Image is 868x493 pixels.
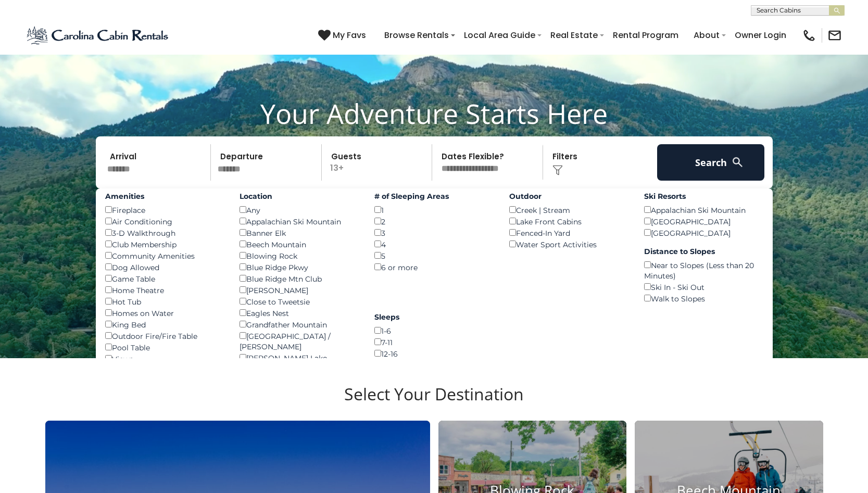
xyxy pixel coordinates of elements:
label: Outdoor [509,191,628,201]
span: My Favs [333,29,366,42]
div: Appalachian Ski Mountain [644,204,763,216]
div: Banner Elk [240,227,359,238]
a: About [688,26,725,44]
div: Creek | Stream [509,204,628,216]
h1: Your Adventure Starts Here [8,97,860,130]
label: Amenities [105,191,224,201]
div: Walk to Slopes [644,293,763,304]
div: [GEOGRAPHIC_DATA] [644,227,763,238]
div: 3-D Walkthrough [105,227,224,238]
div: Near to Slopes (Less than 20 Minutes) [644,259,763,281]
div: [PERSON_NAME] Lake [240,352,359,363]
div: Beech Mountain [240,238,359,250]
div: Home Theatre [105,284,224,296]
img: phone-regular-black.png [802,28,816,43]
div: 1-6 [374,325,494,336]
h3: Select Your Destination [44,384,825,421]
div: Fenced-In Yard [509,227,628,238]
a: Rental Program [608,26,684,44]
div: Ski In - Ski Out [644,281,763,293]
a: Owner Login [729,26,791,44]
img: Blue-2.png [26,25,170,46]
div: Fireplace [105,204,224,216]
div: Community Amenities [105,250,224,261]
label: # of Sleeping Areas [374,191,494,201]
div: Eagles Nest [240,307,359,319]
div: 2 [374,216,494,227]
label: Distance to Slopes [644,246,763,257]
div: Pool Table [105,342,224,353]
label: Ski Resorts [644,191,763,201]
div: Homes on Water [105,307,224,319]
div: Game Table [105,273,224,284]
div: Any [240,204,359,216]
div: Close to Tweetsie [240,296,359,307]
a: Local Area Guide [459,26,540,44]
div: [GEOGRAPHIC_DATA] / [PERSON_NAME] [240,330,359,352]
img: mail-regular-black.png [827,28,842,43]
div: 4 [374,238,494,250]
div: Air Conditioning [105,216,224,227]
div: 12-16 [374,348,494,359]
div: 3 [374,227,494,238]
label: Location [240,191,359,201]
div: King Bed [105,319,224,330]
a: My Favs [318,29,369,42]
button: Search [657,144,765,181]
div: Appalachian Ski Mountain [240,216,359,227]
div: Blowing Rock [240,250,359,261]
div: Water Sport Activities [509,238,628,250]
div: Blue Ridge Pkwy [240,261,359,273]
div: Views [105,353,224,364]
div: 6 or more [374,261,494,273]
div: Hot Tub [105,296,224,307]
div: Outdoor Fire/Fire Table [105,330,224,342]
div: Dog Allowed [105,261,224,273]
div: Lake Front Cabins [509,216,628,227]
p: 13+ [325,144,432,181]
div: Grandfather Mountain [240,319,359,330]
a: Browse Rentals [379,26,454,44]
label: Sleeps [374,312,494,322]
div: 5 [374,250,494,261]
img: filter--v1.png [552,165,563,175]
div: [GEOGRAPHIC_DATA] [644,216,763,227]
div: Club Membership [105,238,224,250]
div: 1 [374,204,494,216]
div: Blue Ridge Mtn Club [240,273,359,284]
div: 7-11 [374,336,494,348]
a: Real Estate [545,26,603,44]
img: search-regular-white.png [731,156,744,169]
div: [PERSON_NAME] [240,284,359,296]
